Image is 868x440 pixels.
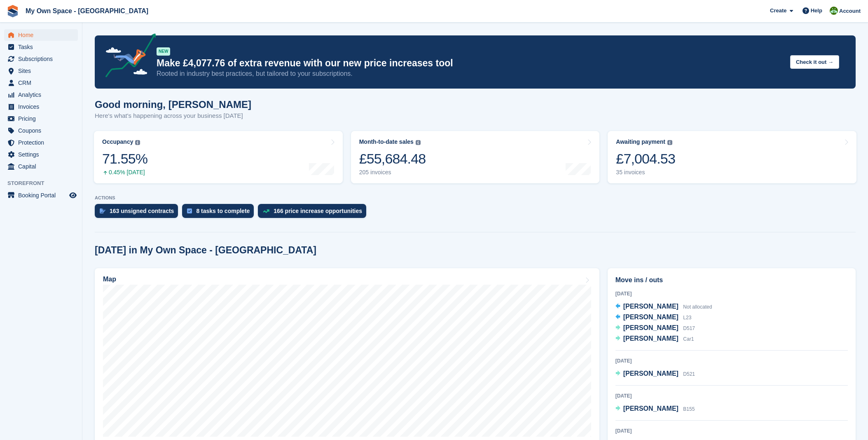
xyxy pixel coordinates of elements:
p: ACTIONS [95,195,856,201]
div: 0.45% [DATE] [102,169,147,176]
span: [PERSON_NAME] [623,314,678,321]
span: D517 [683,325,695,331]
a: Occupancy 71.55% 0.45% [DATE] [94,131,343,183]
div: Awaiting payment [616,138,665,145]
div: £55,684.48 [359,150,426,167]
a: menu [4,101,78,112]
h2: [DATE] in My Own Space - [GEOGRAPHIC_DATA] [95,245,316,256]
p: Make £4,077.76 of extra revenue with our new price increases tool [157,57,784,69]
a: My Own Space - [GEOGRAPHIC_DATA] [22,4,152,18]
button: Check it out → [790,55,839,69]
img: contract_signature_icon-13c848040528278c33f63329250d36e43548de30e8caae1d1a13099fd9432cc5.svg [100,208,105,213]
span: CRM [18,77,68,89]
span: [PERSON_NAME] [623,303,678,310]
span: D521 [683,371,695,377]
span: Help [811,7,822,15]
a: menu [4,190,78,201]
div: [DATE] [615,427,848,435]
a: [PERSON_NAME] D521 [615,369,695,379]
span: Protection [18,137,68,148]
a: Preview store [68,190,78,200]
span: Invoices [18,101,68,112]
a: Awaiting payment £7,004.53 35 invoices [608,131,856,183]
div: [DATE] [615,392,848,400]
span: Tasks [18,41,68,53]
span: [PERSON_NAME] [623,370,678,377]
h1: Good morning, [PERSON_NAME] [95,99,251,110]
div: NEW [157,47,170,56]
span: Coupons [18,125,68,136]
a: menu [4,41,78,53]
p: Here's what's happening across your business [DATE] [95,111,251,121]
h2: Move ins / outs [615,275,848,285]
a: 166 price increase opportunities [258,204,370,222]
h2: Map [103,276,116,283]
a: Month-to-date sales £55,684.48 205 invoices [351,131,600,183]
div: 35 invoices [616,169,675,176]
a: menu [4,65,78,77]
a: [PERSON_NAME] Car1 [615,334,694,344]
a: menu [4,53,78,65]
a: menu [4,125,78,136]
span: Settings [18,149,68,160]
div: £7,004.53 [616,150,675,167]
div: 71.55% [102,150,147,167]
a: [PERSON_NAME] B155 [615,404,695,414]
a: 163 unsigned contracts [95,204,182,222]
div: [DATE] [615,290,848,297]
span: [PERSON_NAME] [623,324,678,331]
a: menu [4,161,78,172]
img: icon-info-grey-7440780725fd019a000dd9b08b2336e03edf1995a4989e88bcd33f0948082b44.svg [416,140,421,145]
img: Keely [830,7,838,15]
a: [PERSON_NAME] L23 [615,312,692,323]
a: [PERSON_NAME] D517 [615,323,695,334]
img: icon-info-grey-7440780725fd019a000dd9b08b2336e03edf1995a4989e88bcd33f0948082b44.svg [667,140,672,145]
span: L23 [683,315,691,321]
span: B155 [683,406,695,412]
img: price-adjustments-announcement-icon-8257ccfd72463d97f412b2fc003d46551f7dbcb40ab6d574587a9cd5c0d94... [98,33,156,80]
span: Analytics [18,89,68,101]
a: menu [4,113,78,124]
span: Account [839,7,861,15]
span: Booking Portal [18,190,68,201]
img: icon-info-grey-7440780725fd019a000dd9b08b2336e03edf1995a4989e88bcd33f0948082b44.svg [135,140,140,145]
a: menu [4,149,78,160]
div: 163 unsigned contracts [110,208,174,214]
span: Sites [18,65,68,77]
span: Create [770,7,786,15]
span: Subscriptions [18,53,68,65]
a: menu [4,77,78,89]
div: Occupancy [102,138,133,145]
div: 166 price increase opportunities [274,208,362,214]
div: [DATE] [615,357,848,365]
a: 8 tasks to complete [182,204,258,222]
span: [PERSON_NAME] [623,405,678,412]
a: [PERSON_NAME] Not allocated [615,302,712,312]
div: 8 tasks to complete [196,208,250,214]
span: Storefront [7,179,82,187]
span: Car1 [683,336,694,342]
p: Rooted in industry best practices, but tailored to your subscriptions. [157,69,784,78]
span: Not allocated [683,304,712,310]
span: Home [18,29,68,41]
div: 205 invoices [359,169,426,176]
a: menu [4,89,78,101]
img: stora-icon-8386f47178a22dfd0bd8f6a31ec36ba5ce8667c1dd55bd0f319d3a0aa187defe.svg [7,5,19,17]
div: Month-to-date sales [359,138,414,145]
a: menu [4,29,78,41]
span: Pricing [18,113,68,124]
img: task-75834270c22a3079a89374b754ae025e5fb1db73e45f91037f5363f120a921f8.svg [187,208,192,213]
span: Capital [18,161,68,172]
span: [PERSON_NAME] [623,335,678,342]
a: menu [4,137,78,148]
img: price_increase_opportunities-93ffe204e8149a01c8c9dc8f82e8f89637d9d84a8eef4429ea346261dce0b2c0.svg [263,209,269,213]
